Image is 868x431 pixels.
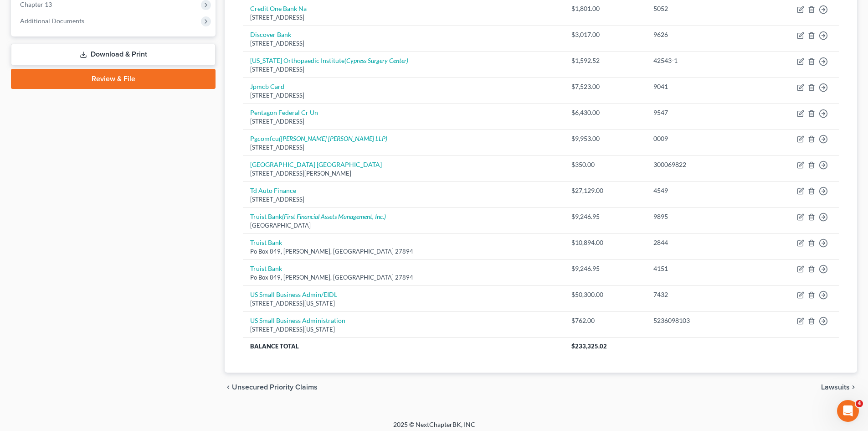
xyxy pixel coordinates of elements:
[571,316,639,325] div: $762.00
[850,384,857,391] i: chevron_right
[250,325,557,334] div: [STREET_ADDRESS][US_STATE]
[571,186,639,195] div: $27,129.00
[250,143,557,152] div: [STREET_ADDRESS]
[571,343,607,350] span: $233,325.02
[344,57,408,64] i: (Cypress Surgery Center)
[571,56,639,65] div: $1,592.52
[653,238,745,247] div: 2844
[250,265,282,272] a: Truist Bank
[653,160,745,169] div: 300069822
[282,213,386,220] i: (First Financial Assets Management, Inc.)
[250,299,557,308] div: [STREET_ADDRESS][US_STATE]
[653,212,745,221] div: 9895
[225,384,232,391] i: chevron_left
[571,290,639,299] div: $50,300.00
[250,273,557,282] div: Po Box 849, [PERSON_NAME], [GEOGRAPHIC_DATA] 27894
[20,0,52,8] span: Chapter 13
[653,316,745,325] div: 5236098103
[243,338,564,354] th: Balance Total
[821,384,857,391] button: Lawsuits chevron_right
[11,44,216,65] a: Download & Print
[250,31,291,38] a: Discover Bank
[250,239,282,246] a: Truist Bank
[571,264,639,273] div: $9,246.95
[250,39,557,48] div: [STREET_ADDRESS]
[250,5,307,12] a: Credit One Bank Na
[250,109,318,116] a: Pentagon Federal Cr Un
[250,169,557,178] div: [STREET_ADDRESS][PERSON_NAME]
[571,30,639,39] div: $3,017.00
[653,82,745,91] div: 9041
[250,91,557,100] div: [STREET_ADDRESS]
[250,317,345,324] a: US Small Business Administration
[821,384,850,391] span: Lawsuits
[571,82,639,91] div: $7,523.00
[250,221,557,230] div: [GEOGRAPHIC_DATA]
[250,291,337,298] a: US Small Business Admin/EIDL
[571,134,639,143] div: $9,953.00
[571,238,639,247] div: $10,894.00
[232,384,318,391] span: Unsecured Priority Claims
[653,290,745,299] div: 7432
[653,264,745,273] div: 4151
[225,384,318,391] button: chevron_left Unsecured Priority Claims
[250,117,557,126] div: [STREET_ADDRESS]
[571,108,639,117] div: $6,430.00
[250,83,284,90] a: Jpmcb Card
[653,186,745,195] div: 4549
[837,400,859,422] iframe: Intercom live chat
[250,195,557,204] div: [STREET_ADDRESS]
[571,212,639,221] div: $9,246.95
[250,161,382,168] a: [GEOGRAPHIC_DATA] [GEOGRAPHIC_DATA]
[250,247,557,256] div: Po Box 849, [PERSON_NAME], [GEOGRAPHIC_DATA] 27894
[250,13,557,22] div: [STREET_ADDRESS]
[653,4,745,13] div: 5052
[20,17,84,25] span: Additional Documents
[571,160,639,169] div: $350.00
[250,187,296,194] a: Td Auto Finance
[653,30,745,39] div: 9626
[279,135,387,142] i: ([PERSON_NAME] [PERSON_NAME] LLP)
[250,65,557,74] div: [STREET_ADDRESS]
[250,135,387,142] a: Pgcomfcu([PERSON_NAME] [PERSON_NAME] LLP)
[653,134,745,143] div: 0009
[11,69,216,89] a: Review & File
[653,108,745,117] div: 9547
[250,213,386,220] a: Truist Bank(First Financial Assets Management, Inc.)
[250,57,408,64] a: [US_STATE] Orthopaedic Institute(Cypress Surgery Center)
[856,400,863,407] span: 4
[653,56,745,65] div: 42543-1
[571,4,639,13] div: $1,801.00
